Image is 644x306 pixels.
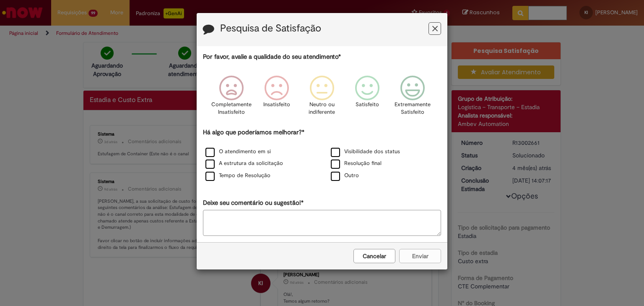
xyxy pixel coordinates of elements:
label: A estrutura da solicitação [205,160,283,167]
label: Pesquisa de Satisfação [220,23,321,34]
p: Extremamente Satisfeito [395,101,431,116]
label: Visibilidade dos status [331,148,400,156]
div: Satisfeito [346,69,389,127]
label: Deixe seu comentário ou sugestão!* [203,199,304,207]
div: Extremamente Satisfeito [391,69,434,127]
div: Insatisfeito [255,69,298,127]
label: Outro [331,172,359,180]
div: Há algo que poderíamos melhorar?* [203,128,441,182]
button: Cancelar [353,249,395,263]
div: Completamente Insatisfeito [210,69,252,127]
p: Neutro ou indiferente [307,101,337,116]
div: Neutro ou indiferente [301,69,343,127]
label: O atendimento em si [205,148,271,156]
label: Por favor, avalie a qualidade do seu atendimento* [203,52,341,61]
p: Completamente Insatisfeito [211,101,252,116]
p: Insatisfeito [263,101,290,109]
p: Satisfeito [356,101,379,109]
label: Tempo de Resolução [205,172,270,180]
label: Resolução final [331,160,382,167]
